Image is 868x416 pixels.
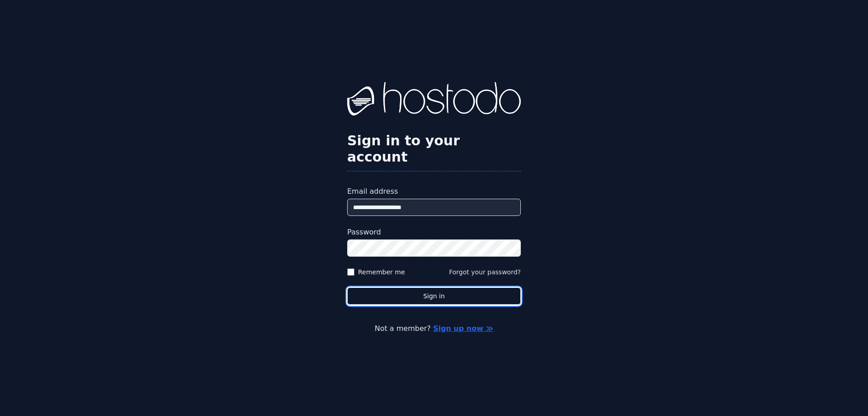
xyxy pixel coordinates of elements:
h2: Sign in to your account [347,133,521,165]
button: Forgot your password? [449,268,521,277]
button: Sign in [347,287,521,305]
p: Not a member? [43,323,825,334]
a: Sign up now ≫ [433,324,493,333]
label: Email address [347,186,521,197]
label: Password [347,227,521,238]
label: Remember me [358,268,405,277]
img: Hostodo [347,82,521,118]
